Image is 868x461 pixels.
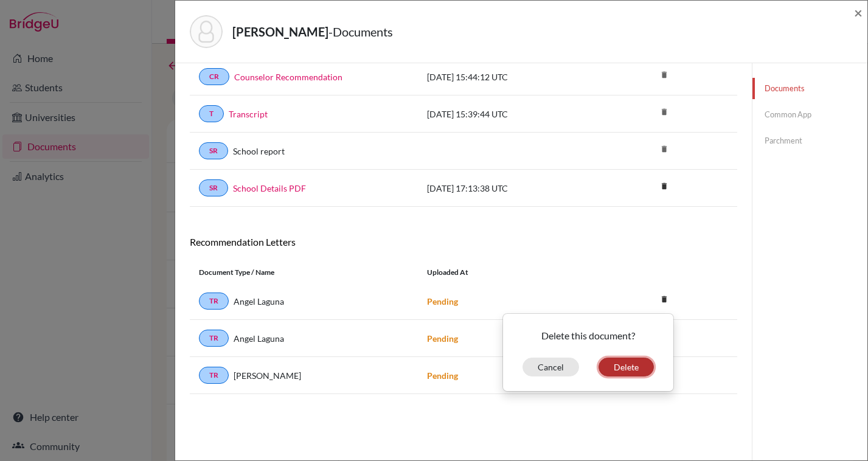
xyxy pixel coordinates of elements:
i: delete [655,66,673,84]
a: Documents [752,78,867,99]
div: [DATE] 15:44:12 UTC [418,71,600,83]
span: - Documents [328,24,393,39]
i: delete [655,103,673,121]
h6: Recommendation Letters [190,236,737,248]
a: TR [199,330,229,347]
button: Close [854,5,863,20]
a: Parchment [752,130,867,151]
a: TR [199,367,229,384]
div: [DATE] 15:39:44 UTC [418,108,600,120]
i: delete [655,177,673,195]
strong: Pending [427,333,458,344]
a: Transcript [229,108,268,120]
a: Common App [752,104,867,125]
div: [DATE] 17:13:38 UTC [418,182,600,195]
a: delete [655,292,673,308]
a: SR [199,142,228,159]
a: CR [199,68,229,85]
div: delete [502,313,674,392]
i: delete [655,290,673,308]
a: Counselor Recommendation [234,71,342,83]
a: School report [233,145,285,158]
span: × [854,4,863,21]
span: Angel Laguna [234,295,284,308]
strong: Pending [427,296,458,307]
a: SR [199,179,228,196]
button: Delete [599,358,654,376]
a: TR [199,293,229,310]
p: Delete this document? [513,328,664,343]
div: Uploaded at [418,267,600,278]
div: Document Type / Name [190,267,418,278]
a: delete [655,179,673,195]
strong: [PERSON_NAME] [232,24,328,39]
button: Cancel [523,358,579,376]
strong: Pending [427,370,458,381]
a: School Details PDF [233,182,306,195]
i: delete [655,140,673,158]
span: Angel Laguna [234,332,284,345]
span: [PERSON_NAME] [234,369,301,382]
a: T [199,105,224,122]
